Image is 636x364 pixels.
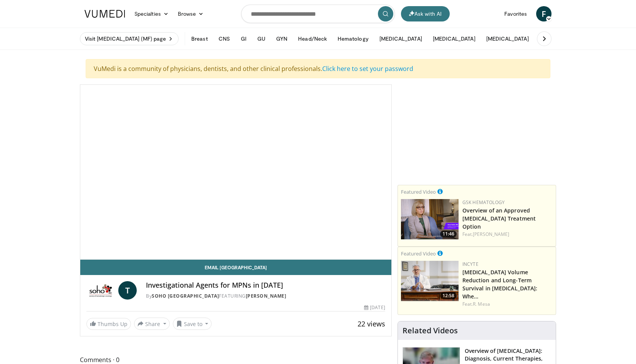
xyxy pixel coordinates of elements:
small: Featured Video [401,188,436,195]
iframe: Advertisement [419,84,534,180]
button: Head/Neck [293,31,331,46]
img: 7350bff6-2067-41fe-9408-af54c6d3e836.png.150x105_q85_crop-smart_upscale.png [401,261,459,301]
div: VuMedi is a community of physicians, dentists, and other clinical professionals. [86,59,550,78]
a: SOHO [GEOGRAPHIC_DATA] [152,293,219,299]
img: SOHO Italy [86,281,115,300]
button: [MEDICAL_DATA] [482,31,533,46]
a: GSK Hematology [462,199,505,206]
button: Share [134,318,170,330]
a: F [536,6,552,21]
a: Visit [MEDICAL_DATA] (MF) page [80,32,179,45]
button: GYN [272,31,292,46]
a: [PERSON_NAME] [473,231,509,237]
a: Overview of an Approved [MEDICAL_DATA] Treatment Option [462,207,536,230]
a: Specialties [130,6,173,21]
input: Search topics, interventions [241,5,395,23]
div: Feat. [462,301,553,308]
a: Click here to set your password [322,64,413,73]
span: 22 views [358,319,385,328]
button: [MEDICAL_DATA] [375,31,427,46]
a: T [118,281,137,300]
button: Hematology [333,31,373,46]
h4: Investigational Agents for MPNs in [DATE] [146,281,385,290]
button: GI [236,31,251,46]
button: [MEDICAL_DATA] [428,31,480,46]
h4: Related Videos [402,326,458,335]
small: Featured Video [401,250,436,257]
a: Email [GEOGRAPHIC_DATA] [80,260,391,275]
button: Breast [187,31,212,46]
a: R. Mesa [473,301,490,307]
button: Ask with AI [401,6,450,21]
a: 11:46 [401,199,459,239]
span: 11:46 [440,231,457,237]
video-js: Video Player [80,85,391,260]
button: CNS [214,31,235,46]
div: Feat. [462,231,553,238]
button: GU [253,31,270,46]
a: Incyte [462,261,479,267]
div: [DATE] [364,304,385,311]
a: 12:58 [401,261,459,301]
a: Browse [173,6,209,21]
img: VuMedi Logo [84,10,125,18]
span: 12:58 [440,292,457,299]
a: Favorites [500,6,532,21]
img: 289b7379-e856-41f9-ab32-666443b165a2.png.150x105_q85_crop-smart_upscale.png [401,199,459,239]
a: Thumbs Up [86,318,131,330]
button: Save to [173,318,212,330]
div: By FEATURING [146,293,385,300]
a: [MEDICAL_DATA] Volume Reduction and Long-Term Survival in [MEDICAL_DATA]: Whe… [462,268,538,300]
a: [PERSON_NAME] [246,293,287,299]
